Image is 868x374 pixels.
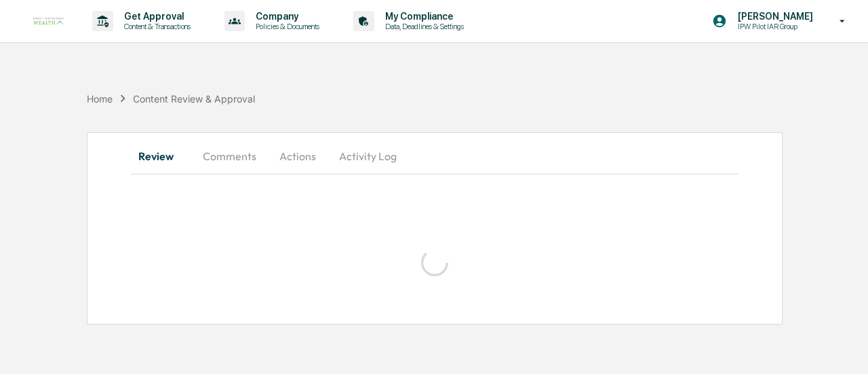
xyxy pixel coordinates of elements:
[192,140,267,172] button: Comments
[131,140,738,172] div: secondary tabs example
[374,22,471,31] p: Data, Deadlines & Settings
[113,22,197,31] p: Content & Transactions
[113,11,197,22] p: Get Approval
[87,93,113,105] div: Home
[267,140,328,172] button: Actions
[133,93,255,105] div: Content Review & Approval
[727,22,820,31] p: IPW Pilot IAR Group
[727,11,820,22] p: [PERSON_NAME]
[374,11,471,22] p: My Compliance
[33,16,65,25] img: logo
[131,140,192,172] button: Review
[328,140,408,172] button: Activity Log
[245,22,326,31] p: Policies & Documents
[245,11,326,22] p: Company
